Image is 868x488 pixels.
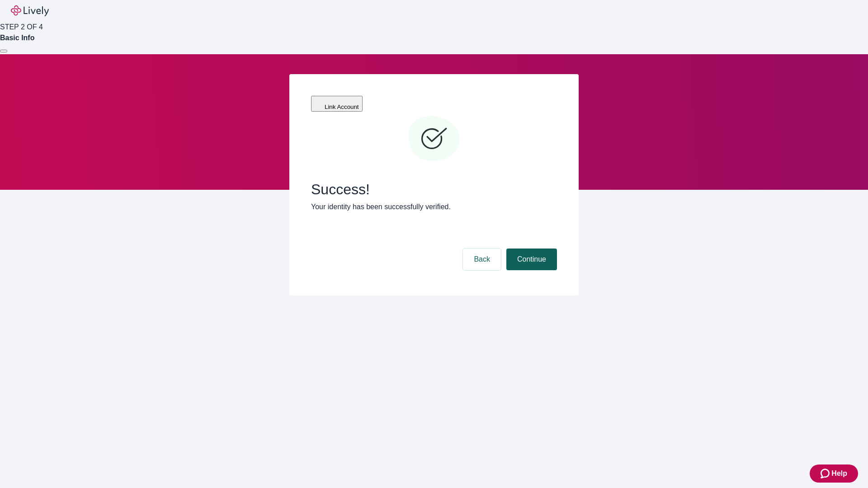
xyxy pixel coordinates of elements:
button: Zendesk support iconHelp [810,465,858,483]
button: Continue [506,249,557,270]
img: Lively [11,5,49,16]
svg: Zendesk support icon [821,468,831,479]
span: Success! [311,181,557,198]
button: Back [463,249,501,270]
button: Link Account [311,96,363,112]
span: Help [831,468,847,479]
p: Your identity has been successfully verified. [311,202,557,212]
svg: Checkmark icon [407,112,461,166]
